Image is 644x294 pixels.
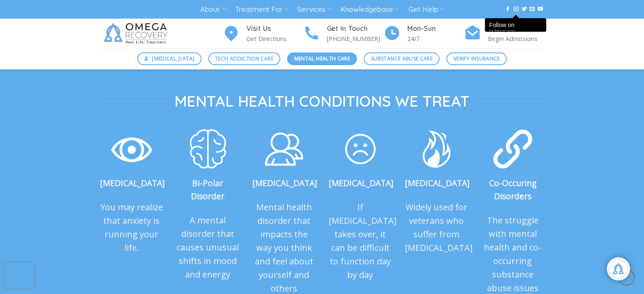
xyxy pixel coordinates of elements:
a: About [200,2,225,17]
p: 24/7 [407,34,464,44]
strong: Co-Occuring Disorders [489,177,536,202]
span: Tech Addiction Care [215,55,274,63]
span: [MEDICAL_DATA] [152,55,194,63]
h4: Mon-Sun [407,23,464,34]
span: Substance Abuse Care [371,55,433,63]
h4: Get In Touch [327,23,384,34]
p: A mental disorder that causes unusual shifts in mood and energy [176,214,240,281]
strong: [MEDICAL_DATA] [405,177,470,189]
strong: Bi-Polar Disorder [191,177,224,202]
a: Services [297,2,331,17]
a: Verify Insurance Begin Admissions [464,23,544,44]
strong: [MEDICAL_DATA] [329,177,393,189]
a: Verify Insurance [446,52,507,65]
a: Knowledgebase [340,2,399,17]
a: Follow on Instagram [513,6,518,12]
span: Verify Insurance [453,55,500,63]
strong: [MEDICAL_DATA] [252,177,317,189]
p: Begin Admissions [488,34,544,44]
a: Substance Abuse Care [364,52,439,65]
p: Get Directions [246,34,303,44]
a: Get In Touch [PHONE_NUMBER] [303,23,384,44]
a: Visit Us Get Directions [223,23,303,44]
p: Widely used for veterans who suffer from [MEDICAL_DATA] [405,201,468,255]
p: [PHONE_NUMBER] [327,34,384,44]
a: [MEDICAL_DATA] [137,52,202,65]
span: Mental Health Conditions We Treat [174,91,470,111]
a: Follow on Twitter [522,6,527,12]
strong: [MEDICAL_DATA] [100,177,165,189]
a: Tech Addiction Care [208,52,281,65]
h4: Visit Us [246,23,303,34]
a: Follow on YouTube [538,6,543,12]
a: Get Help [409,2,444,17]
a: Treatment For [235,2,288,17]
span: Mental Health Care [294,55,350,63]
img: Omega Recovery [100,19,174,48]
a: Mental Health Care [287,52,357,65]
a: Send us an email [530,6,535,12]
a: Follow on Facebook [505,6,510,12]
h4: Verify Insurance [488,23,544,34]
p: If [MEDICAL_DATA] takes over, it can be difficult to function day by day [329,201,392,282]
p: You may realize that anxiety is running your life. [100,201,163,255]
